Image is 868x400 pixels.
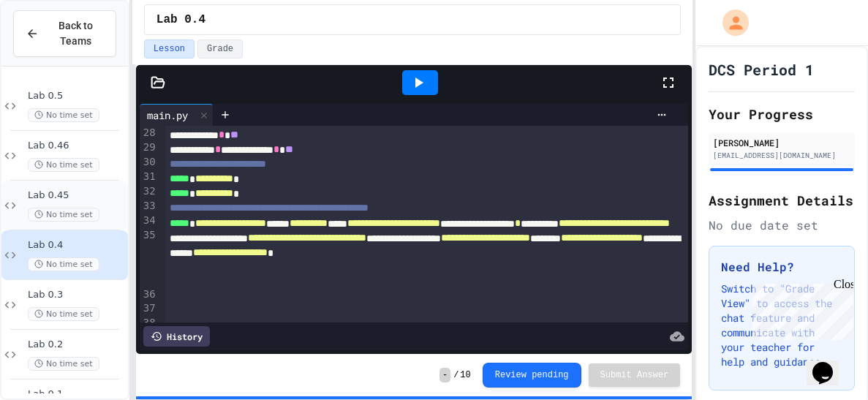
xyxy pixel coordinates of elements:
[483,363,581,388] button: Review pending
[28,289,125,301] span: Lab 0.3
[140,126,158,140] div: 28
[140,155,158,170] div: 30
[140,301,158,316] div: 37
[709,59,814,80] h1: DCS Period 1
[721,282,842,369] p: Switch to "Grade View" to access the chat feature and communicate with your teacher for help and ...
[713,136,850,149] div: [PERSON_NAME]
[28,257,99,271] span: No time set
[28,90,125,102] span: Lab 0.5
[28,307,99,321] span: No time set
[707,6,752,39] div: My Account
[28,158,99,172] span: No time set
[13,10,116,57] button: Back to Teams
[807,341,853,385] iframe: chat widget
[28,357,99,371] span: No time set
[713,150,850,161] div: [EMAIL_ADDRESS][DOMAIN_NAME]
[589,363,681,387] button: Submit Answer
[709,190,855,211] h2: Assignment Details
[6,6,101,93] div: Chat with us now!Close
[28,108,99,122] span: No time set
[156,11,205,29] span: Lab 0.4
[28,208,99,222] span: No time set
[140,228,158,287] div: 35
[140,316,158,331] div: 38
[140,184,158,199] div: 32
[197,39,243,59] button: Grade
[48,18,104,49] span: Back to Teams
[140,104,214,126] div: main.py
[140,107,195,123] div: main.py
[28,140,125,152] span: Lab 0.46
[709,104,855,124] h2: Your Progress
[439,368,450,382] span: -
[28,339,125,351] span: Lab 0.2
[140,170,158,184] div: 31
[140,287,158,302] div: 36
[747,278,853,340] iframe: chat widget
[140,140,158,155] div: 29
[28,189,125,202] span: Lab 0.45
[453,369,458,381] span: /
[28,239,125,252] span: Lab 0.4
[144,39,195,59] button: Lesson
[709,216,855,234] div: No due date set
[600,369,669,381] span: Submit Answer
[143,326,210,347] div: History
[140,199,158,214] div: 33
[460,369,470,381] span: 10
[721,258,842,276] h3: Need Help?
[140,214,158,228] div: 34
